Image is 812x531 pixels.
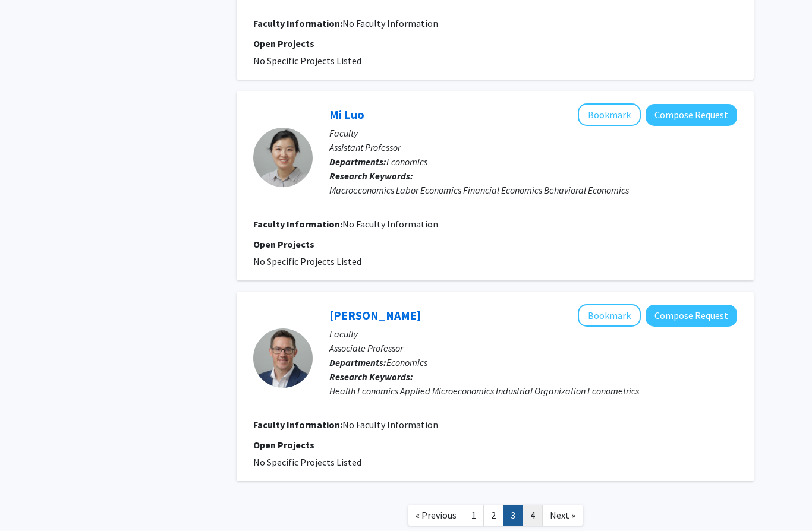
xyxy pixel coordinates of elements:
span: No Faculty Information [342,17,438,29]
a: 1 [464,505,484,526]
div: Macroeconomics Labor Economics Financial Economics Behavioral Economics [329,183,737,197]
button: Compose Request to Mi Luo [646,104,737,126]
a: [PERSON_NAME] [329,308,421,323]
p: Faculty [329,126,737,140]
b: Departments: [329,156,386,167]
span: No Faculty Information [342,419,438,431]
b: Faculty Information: [253,218,342,230]
p: Open Projects [253,438,737,452]
span: No Specific Projects Listed [253,255,361,267]
button: Compose Request to Ian McCarthy [646,305,737,327]
button: Add Ian McCarthy to Bookmarks [578,304,641,327]
button: Add Mi Luo to Bookmarks [578,103,641,126]
a: Previous [408,505,464,526]
span: Economics [386,356,427,368]
b: Research Keywords: [329,170,413,182]
iframe: Chat [9,478,51,522]
span: No Specific Projects Listed [253,456,361,468]
a: Next [542,505,583,526]
p: Assistant Professor [329,140,737,154]
a: 3 [503,505,523,526]
a: 4 [523,505,543,526]
span: Next » [550,509,575,521]
span: Economics [386,156,427,167]
b: Departments: [329,356,386,368]
a: 2 [483,505,503,526]
span: No Specific Projects Listed [253,55,361,67]
div: Health Economics Applied Microeconomics Industrial Organization Econometrics [329,384,737,398]
b: Research Keywords: [329,371,413,383]
p: Faculty [329,327,737,341]
b: Faculty Information: [253,17,342,29]
p: Associate Professor [329,341,737,355]
p: Open Projects [253,237,737,251]
a: Mi Luo [329,107,364,122]
p: Open Projects [253,36,737,50]
span: « Previous [416,509,457,521]
b: Faculty Information: [253,419,342,431]
span: No Faculty Information [342,218,438,230]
